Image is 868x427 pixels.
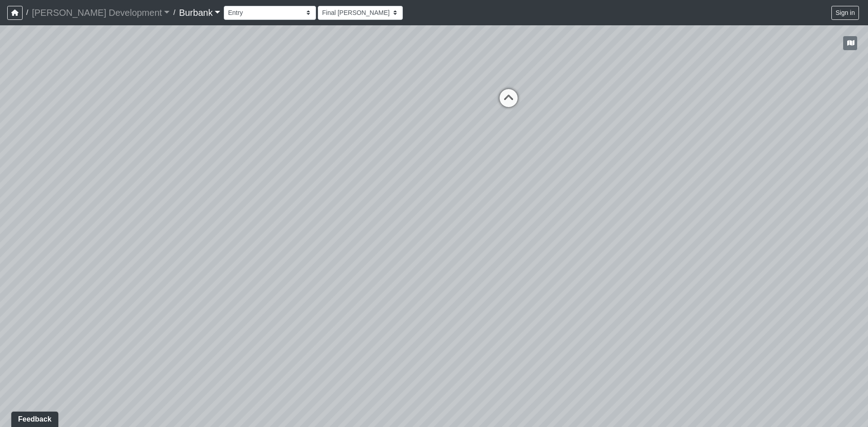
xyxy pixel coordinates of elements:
button: Sign in [831,6,859,20]
span: / [23,4,32,22]
iframe: Ybug feedback widget [7,409,60,427]
a: Burbank [179,4,221,22]
span: / [170,4,179,22]
a: [PERSON_NAME] Development [32,4,170,22]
